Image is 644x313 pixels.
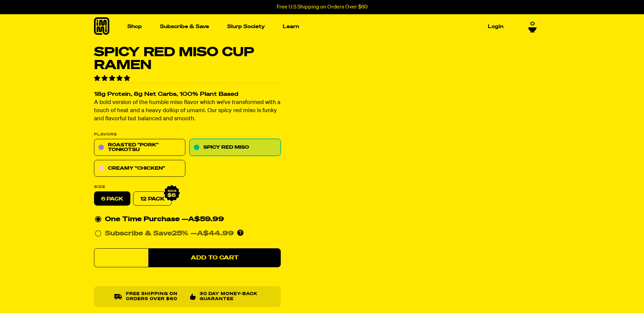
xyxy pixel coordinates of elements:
div: — [190,228,234,239]
label: 6 pack [94,192,130,206]
p: Free shipping on orders over $60 [126,292,184,302]
div: Subscribe & Save [105,228,188,239]
span: A$44.99 [197,230,234,237]
a: 12 Pack [133,192,172,206]
p: A bold version of the humble miso flavor which we’ve transformed with a touch of heat and a heavy... [94,99,281,123]
a: Learn [280,21,302,32]
a: Roasted "Pork" Tonkotsu [94,139,185,156]
span: Add to Cart [190,255,238,261]
a: Shop [125,21,145,32]
div: — [182,214,224,225]
h1: Spicy Red Miso Cup Ramen [94,46,281,72]
p: 30 Day Money-Back Guarantee [200,292,260,302]
div: One Time Purchase [95,214,280,225]
a: Creamy "Chicken" [94,160,185,177]
a: Slurp Society [224,21,268,32]
h2: 18g Protein, 8g Net Carbs, 100% Plant Based [94,92,281,98]
a: Subscribe & Save [157,21,212,32]
span: 4.90 stars [94,76,131,82]
span: 0 [530,20,535,26]
label: Size [94,185,281,189]
a: Login [485,21,506,32]
span: A$59.99 [188,216,224,223]
p: Free U.S Shipping on Orders Over $60 [277,4,368,10]
a: 0 [528,20,537,31]
nav: Main navigation [125,14,506,39]
span: 25% [172,230,188,237]
button: Add to Cart [148,249,281,268]
p: Flavors [94,133,281,137]
a: Spicy Red Miso [189,139,281,156]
